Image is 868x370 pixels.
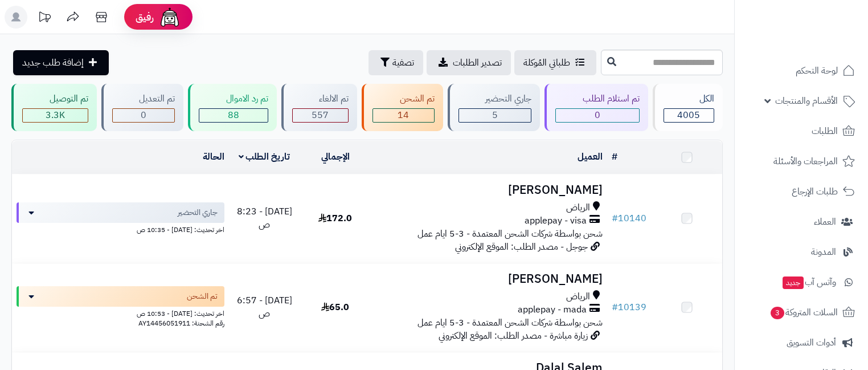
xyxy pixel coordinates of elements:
[578,150,603,164] a: العميل
[453,56,502,70] span: تصدير الطلبات
[199,92,268,105] div: تم رد الاموال
[525,214,587,227] span: applepay - visa
[812,123,838,139] span: الطلبات
[612,150,617,164] a: #
[742,269,861,296] a: وآتس آبجديد
[22,56,84,70] span: إضافة طلب جديد
[187,291,218,302] span: تم الشحن
[237,294,292,320] span: [DATE] - 6:57 ص
[773,153,838,169] span: المراجعات والأسئلة
[13,50,109,75] a: إضافة طلب جديد
[199,109,268,122] div: 88
[555,92,640,105] div: تم استلام الطلب
[514,50,596,75] a: طلباتي المُوكلة
[792,184,838,200] span: طلبات الإرجاع
[292,92,349,105] div: تم الالغاء
[612,212,618,225] span: #
[459,109,531,122] div: 5
[783,277,804,289] span: جديد
[742,148,861,175] a: المراجعات والأسئلة
[771,307,784,319] span: 3
[742,238,861,266] a: المدونة
[811,244,836,260] span: المدونة
[439,329,588,343] span: زيارة مباشرة - مصدر الطلب: الموقع الإلكتروني
[312,108,329,122] span: 557
[417,227,603,241] span: شحن بواسطة شركات الشحن المعتمدة - 3-5 ايام عمل
[321,300,349,314] span: 65.0
[237,205,292,231] span: [DATE] - 8:23 ص
[742,117,861,145] a: الطلبات
[203,150,224,164] a: الحالة
[566,290,590,303] span: الرياض
[742,57,861,84] a: لوحة التحكم
[769,304,838,320] span: السلات المتروكة
[742,208,861,235] a: العملاء
[141,108,146,122] span: 0
[595,108,600,122] span: 0
[392,56,414,70] span: تصفية
[455,240,588,254] span: جوجل - مصدر الطلب: الموقع الإلكتروني
[359,84,445,131] a: تم الشحن 14
[677,108,700,122] span: 4005
[523,56,570,70] span: طلباتي المُوكلة
[375,273,603,286] h3: [PERSON_NAME]
[787,335,836,351] span: أدوات التسويق
[775,93,838,109] span: الأقسام والمنتجات
[458,92,532,105] div: جاري التحضير
[112,92,175,105] div: تم التعديل
[612,300,618,314] span: #
[99,84,186,131] a: تم التعديل 0
[372,92,435,105] div: تم الشحن
[612,212,646,225] a: #10140
[518,303,587,316] span: applepay - mada
[445,84,543,131] a: جاري التحضير 5
[17,223,224,235] div: اخر تحديث: [DATE] - 10:35 ص
[742,329,861,356] a: أدوات التسويق
[375,184,603,197] h3: [PERSON_NAME]
[158,6,181,29] img: ai-face.png
[30,6,59,31] a: تحديثات المنصة
[46,108,65,122] span: 3.3K
[781,274,836,290] span: وآتس آب
[664,92,715,105] div: الكل
[492,108,498,122] span: 5
[398,108,409,122] span: 14
[228,108,239,122] span: 88
[9,84,99,131] a: تم التوصيل 3.3K
[178,207,218,218] span: جاري التحضير
[136,10,154,24] span: رفيق
[369,50,423,75] button: تصفية
[427,50,511,75] a: تصدير الطلبات
[556,109,639,122] div: 0
[321,150,350,164] a: الإجمالي
[566,201,590,214] span: الرياض
[612,300,646,314] a: #10139
[138,318,224,328] span: رقم الشحنة: AY14456051911
[239,150,290,164] a: تاريخ الطلب
[113,109,175,122] div: 0
[814,214,836,230] span: العملاء
[17,307,224,319] div: اخر تحديث: [DATE] - 10:53 ص
[293,109,349,122] div: 557
[279,84,360,131] a: تم الالغاء 557
[542,84,650,131] a: تم استلام الطلب 0
[742,299,861,326] a: السلات المتروكة3
[417,316,603,330] span: شحن بواسطة شركات الشحن المعتمدة - 3-5 ايام عمل
[373,109,434,122] div: 14
[796,63,838,79] span: لوحة التحكم
[318,212,352,225] span: 172.0
[650,84,726,131] a: الكل4005
[186,84,279,131] a: تم رد الاموال 88
[22,92,88,105] div: تم التوصيل
[23,109,88,122] div: 3341
[742,178,861,205] a: طلبات الإرجاع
